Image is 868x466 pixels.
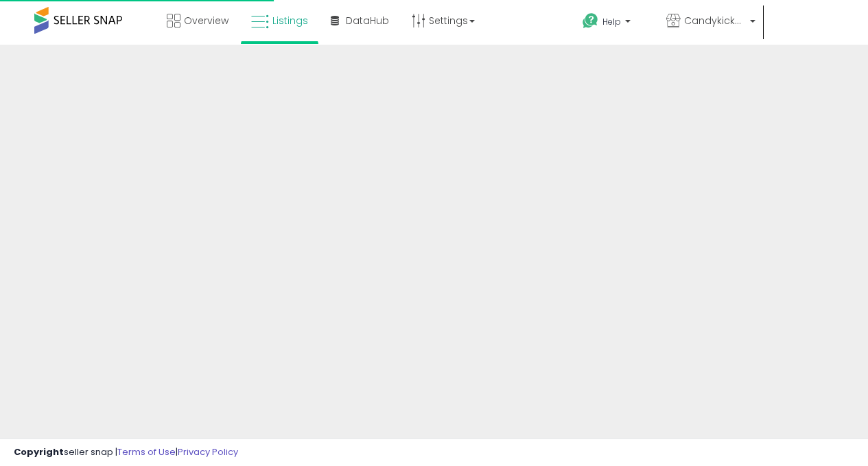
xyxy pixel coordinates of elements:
[684,14,746,27] span: Candykicksct
[346,14,389,27] span: DataHub
[572,2,654,45] a: Help
[14,446,238,459] div: seller snap | |
[272,14,308,27] span: Listings
[582,12,599,30] i: Get Help
[178,445,238,458] a: Privacy Policy
[602,16,621,27] span: Help
[184,14,228,27] span: Overview
[14,445,64,458] strong: Copyright
[117,445,176,458] a: Terms of Use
